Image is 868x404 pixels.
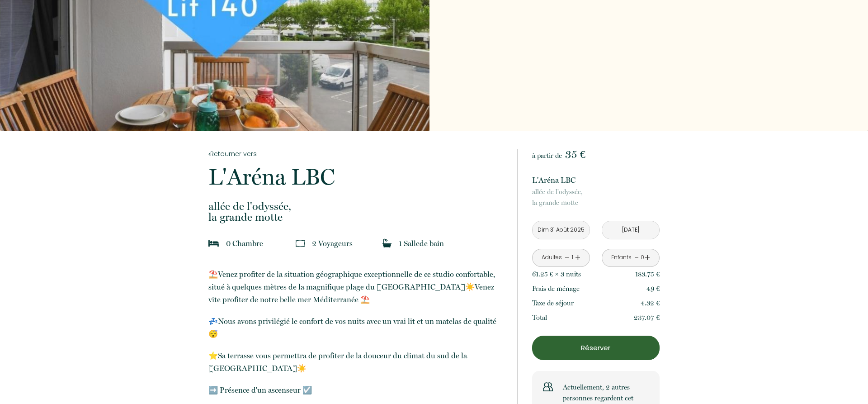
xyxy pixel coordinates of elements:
[208,201,505,212] span: allée de l'odyssée,
[208,268,505,306] p: ⛱️Venez profiter de la situation géographique exceptionnelle de ce studio confortable, situé à qu...
[532,152,562,160] span: à partir de
[296,239,305,248] img: guests
[208,166,505,188] p: L'Aréna LBC
[399,237,444,250] p: 1 Salle de bain
[578,270,581,278] span: s
[208,315,505,340] p: 💤Nous avons privilégié le confort de vos nuits avec un vrai lit et un matelas de qualité😴
[634,251,639,265] a: -
[634,312,660,323] p: 237.07 €
[635,269,660,280] p: 183.75 €
[532,312,547,323] p: Total
[602,221,659,239] input: Départ
[208,149,505,159] a: Retourner vers
[532,269,581,280] p: 61.25 € × 3 nuit
[565,148,585,161] span: 35 €
[565,251,570,265] a: -
[645,251,650,265] a: +
[542,253,562,262] div: Adultes
[533,221,590,239] input: Arrivée
[611,253,632,262] div: Enfants
[208,349,505,375] p: ⭐Sa terrasse vous permettra de profiter de la douceur du climat du sud de la [GEOGRAPHIC_DATA]☀️
[646,283,660,294] p: 49 €
[208,384,505,396] p: ➡️ Présence d'un ascenseur ☑️
[349,239,353,248] span: s
[535,342,656,353] p: Réserver
[532,298,574,309] p: Taxe de séjour
[208,201,505,223] p: la grande motte
[226,237,263,250] p: 0 Chambre
[575,251,580,265] a: +
[532,336,660,360] button: Réserver
[641,298,660,309] p: 4.32 €
[532,283,580,294] p: Frais de ménage
[640,253,645,262] div: 0
[570,253,575,262] div: 1
[532,186,660,208] p: la grande motte
[312,237,353,250] p: 2 Voyageur
[543,382,553,392] img: users
[532,186,660,197] span: allée de l'odyssée,
[532,174,660,186] p: L'Aréna LBC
